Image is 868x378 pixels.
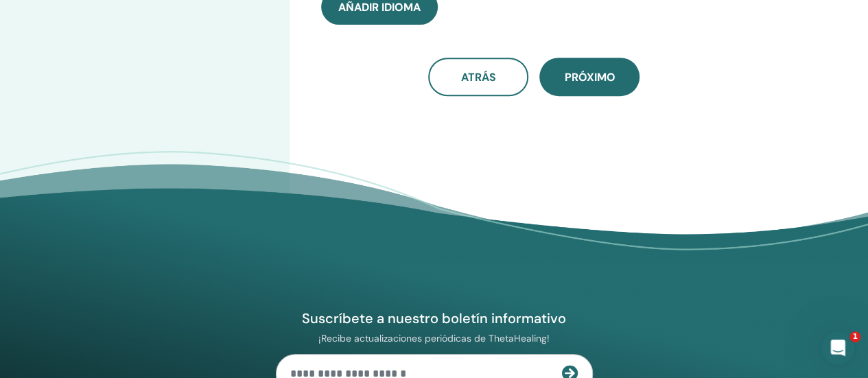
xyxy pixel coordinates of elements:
font: Suscríbete a nuestro boletín informativo [302,309,566,327]
font: Próximo [564,70,615,84]
iframe: Chat en vivo de Intercom [821,331,854,364]
font: 1 [852,332,858,341]
button: Atrás [428,58,528,96]
font: ¡Recibe actualizaciones periódicas de ThetaHealing! [318,332,550,344]
font: Atrás [461,70,496,84]
button: Próximo [539,58,640,96]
